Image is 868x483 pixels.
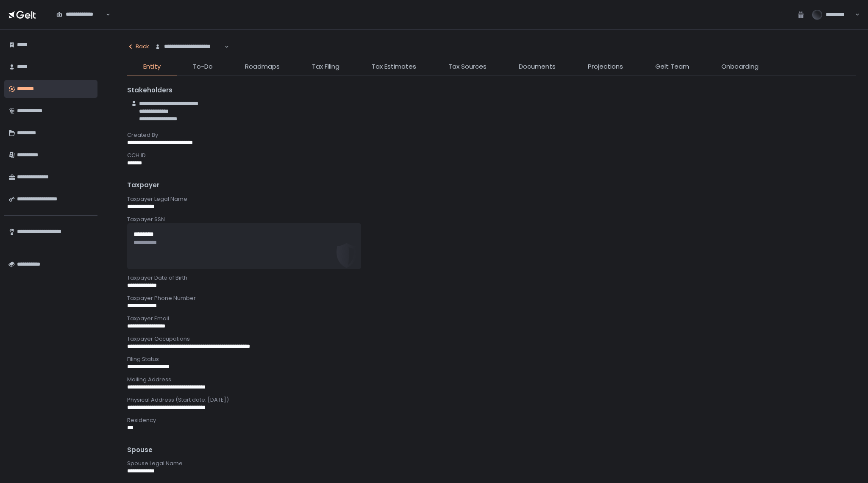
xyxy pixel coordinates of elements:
div: CCH ID [127,152,856,159]
span: Tax Filing [312,62,339,72]
div: Taxpayer Legal Name [127,195,856,203]
div: Taxpayer Email [127,315,856,322]
input: Search for option [155,50,224,59]
span: Gelt Team [655,62,689,72]
div: Stakeholders [127,86,856,95]
div: Spouse [127,445,856,455]
div: Taxpayer Phone Number [127,294,856,302]
div: Taxpayer [127,180,856,190]
span: Onboarding [721,62,759,72]
div: Spouse Legal Name [127,460,856,467]
div: Filing Status [127,355,856,363]
div: Residency [127,416,856,424]
div: Search for option [51,6,110,24]
div: Mailing Address [127,376,856,383]
span: Entity [143,62,161,72]
div: Search for option [149,38,229,56]
div: Taxpayer SSN [127,216,856,223]
div: Created By [127,131,856,139]
button: Back [127,38,149,55]
span: Tax Estimates [372,62,416,72]
span: Tax Sources [448,62,487,72]
div: Taxpayer Date of Birth [127,274,856,282]
div: Physical Address (Start date: [DATE]) [127,396,856,404]
div: Taxpayer Occupations [127,335,856,343]
span: Roadmaps [245,62,280,72]
div: Back [127,43,149,50]
span: Documents [519,62,556,72]
span: Projections [588,62,623,72]
span: To-Do [193,62,213,72]
input: Search for option [56,18,105,27]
